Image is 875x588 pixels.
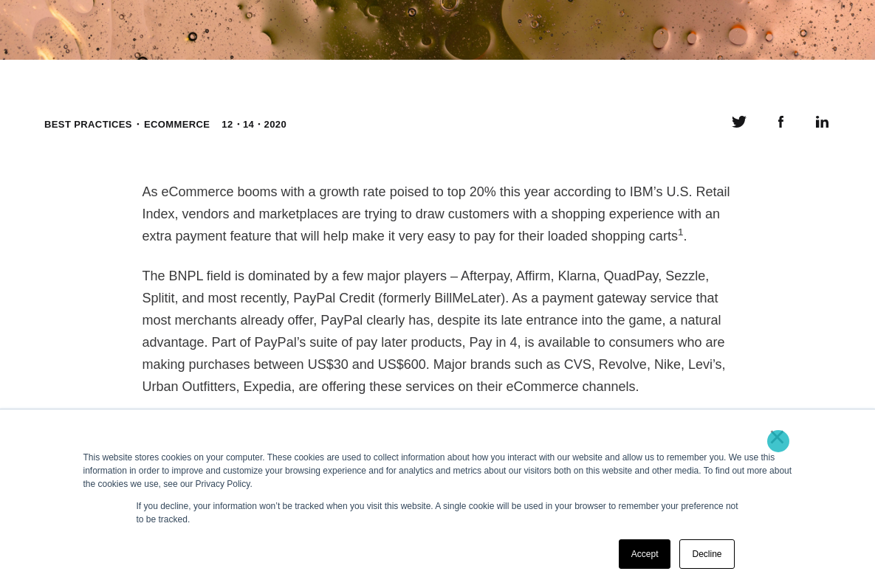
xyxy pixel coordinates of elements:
[83,451,792,491] div: This website stores cookies on your computer. These cookies are used to collect information about...
[619,539,671,569] a: Accept
[144,119,210,130] a: eCommerce
[222,117,286,132] time: 12・14・2020
[143,265,733,398] p: The BNPL field is dominated by a few major players – Afterpay, Affirm, Klarna, QuadPay, Sezzle, S...
[137,499,739,526] p: If you decline, your information won’t be tracked when you visit this website. A single cookie wi...
[769,430,786,443] a: ×
[678,226,684,238] sup: 1
[143,181,733,247] p: As eCommerce booms with a growth rate poised to top 20% this year according to IBM’s U.S. Retail ...
[679,539,734,569] a: Decline
[44,119,132,130] a: Best practices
